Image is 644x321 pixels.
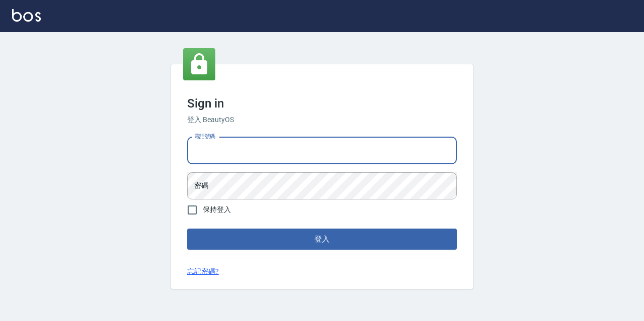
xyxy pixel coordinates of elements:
label: 電話號碼 [194,133,215,140]
span: 保持登入 [203,204,231,215]
h6: 登入 BeautyOS [187,115,457,125]
button: 登入 [187,229,457,250]
a: 忘記密碼? [187,266,219,277]
img: Logo [12,9,41,22]
h3: Sign in [187,96,457,111]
